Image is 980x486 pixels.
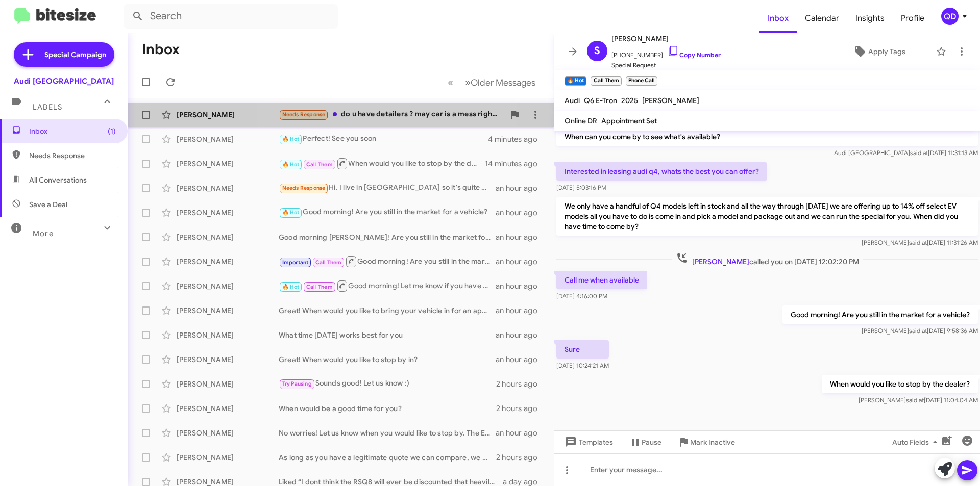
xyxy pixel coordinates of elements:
span: 🔥 Hot [282,284,300,290]
input: Search [124,4,338,29]
div: Good morning! Are you still in the market for a vehicle? [279,207,496,218]
div: an hour ago [496,354,546,365]
h1: Inbox [142,41,180,58]
span: Call Them [315,259,342,266]
span: (1) [108,126,116,136]
span: Call Them [306,284,333,290]
span: 🔥 Hot [282,136,300,142]
span: said at [909,327,927,335]
span: [PERSON_NAME] [DATE] 11:31:26 AM [862,239,978,246]
div: [PERSON_NAME] [177,305,279,316]
span: Mark Inactive [690,433,735,451]
button: Templates [554,433,621,451]
div: [PERSON_NAME] [177,134,279,144]
span: [PERSON_NAME] [642,96,699,105]
span: Call Them [306,161,333,168]
div: an hour ago [496,281,546,291]
div: As long as you have a legitimate quote we can compare, we will beat it and save you the trip :) [279,452,496,463]
div: [PERSON_NAME] [177,403,279,414]
div: [PERSON_NAME] [177,208,279,218]
div: [PERSON_NAME] [177,354,279,365]
p: When would you like to stop by the dealer? [822,375,978,393]
small: Call Them [591,76,621,86]
div: 2 hours ago [496,379,546,389]
span: Inbox [29,126,116,136]
span: Save a Deal [29,199,67,210]
div: an hour ago [496,232,546,242]
span: Q6 E-Tron [584,96,617,105]
p: We only have a handful of Q4 models left in stock and all the way through [DATE] we are offering ... [556,197,978,236]
div: [PERSON_NAME] [177,110,279,120]
span: Try Pausing [282,380,312,387]
span: Important [282,259,309,266]
span: Templates [562,433,613,451]
nav: Page navigation example [442,72,542,93]
p: Sure [556,340,609,359]
span: said at [909,239,927,246]
span: [PHONE_NUMBER] [611,45,721,60]
div: [PERSON_NAME] [177,428,279,438]
span: Pause [642,433,661,451]
p: Call me when available [556,271,647,289]
span: Apply Tags [868,42,905,61]
button: Pause [621,433,670,451]
button: Next [459,72,542,93]
span: Needs Response [29,150,116,161]
div: Good morning [PERSON_NAME]! Are you still in the market for a new vehicle? [279,232,496,242]
span: S [594,43,600,59]
span: Labels [33,103,62,112]
span: More [33,229,54,238]
span: Needs Response [282,185,326,191]
div: Sounds good! Let us know :) [279,378,496,390]
p: Good morning! Are you still in the market for a vehicle? [782,305,978,324]
span: Calendar [797,4,847,33]
a: Insights [847,4,893,33]
div: Hi. I live in [GEOGRAPHIC_DATA] so it's quite a trek for me to go down there. Is there anything y... [279,182,496,194]
span: [PERSON_NAME] [692,257,749,266]
div: 2 hours ago [496,452,546,463]
button: Previous [442,72,459,93]
small: 🔥 Hot [565,76,586,86]
div: Good morning! Are you still in the market? [279,255,496,268]
div: [PERSON_NAME] [177,281,279,291]
button: QD [933,8,969,25]
div: [PERSON_NAME] [177,452,279,463]
div: 14 minutes ago [485,159,546,169]
span: 🔥 Hot [282,161,300,168]
div: an hour ago [496,305,546,316]
span: said at [910,149,928,157]
span: [DATE] 5:03:16 PM [556,184,606,191]
span: Special Campaign [44,49,106,60]
span: [PERSON_NAME] [611,33,721,45]
a: Profile [893,4,933,33]
span: [DATE] 4:16:00 PM [556,292,607,300]
div: [PERSON_NAME] [177,257,279,267]
span: Older Messages [471,77,535,88]
p: Interested in leasing audi q4, whats the best you can offer? [556,162,767,181]
div: When would be a good time for you? [279,403,496,414]
div: [PERSON_NAME] [177,232,279,242]
a: Inbox [759,4,797,33]
span: 🔥 Hot [282,209,300,216]
span: Audi [565,96,580,105]
div: Good morning! Let me know if you have any questions [279,279,496,292]
button: Apply Tags [826,42,931,61]
span: Special Request [611,60,721,70]
div: 2 hours ago [496,403,546,414]
div: an hour ago [496,428,546,438]
div: [PERSON_NAME] [177,183,279,193]
div: [PERSON_NAME] [177,159,279,169]
div: [PERSON_NAME] [177,379,279,389]
span: Needs Response [282,111,326,118]
span: [PERSON_NAME] [DATE] 11:04:04 AM [859,396,978,404]
button: Mark Inactive [670,433,743,451]
div: an hour ago [496,257,546,267]
span: called you on [DATE] 12:02:20 PM [672,252,863,267]
div: When would you like to stop by the dealer? [279,157,485,170]
span: 2025 [621,96,638,105]
div: an hour ago [496,208,546,218]
span: [DATE] 10:24:21 AM [556,362,609,369]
